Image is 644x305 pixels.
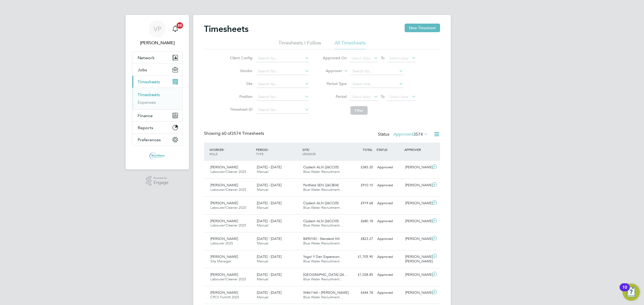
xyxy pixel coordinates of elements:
span: Clydach ALN (26CC05) [303,219,339,223]
span: [PERSON_NAME] [210,290,238,295]
a: VP[PERSON_NAME] [132,20,182,46]
div: £444.78 [347,288,375,297]
span: Blue Water Recruitment… [303,223,343,228]
button: Network [132,52,182,64]
a: Timesheets [138,92,160,97]
div: Approved [375,217,403,226]
span: Manual [257,187,268,192]
div: Approved [375,199,403,208]
a: 20 [170,20,181,38]
div: PERIOD [255,145,301,159]
div: STATUS [375,145,403,154]
span: Engage [153,180,169,185]
span: [PERSON_NAME] [210,201,238,205]
label: Site [228,81,253,86]
span: 20 [177,22,183,29]
label: Approver [318,68,342,74]
h2: Timesheets [204,24,248,34]
a: Go to home page [132,151,182,160]
div: Approved [375,288,403,297]
span: Labourer/Cleaner 2025 [210,169,246,174]
span: Labourer 2025 [210,241,233,246]
span: Victoria Price [132,40,182,46]
input: Search for... [256,93,309,101]
div: Approved [375,270,403,279]
label: Approved [393,132,428,137]
button: Reports [132,122,182,133]
span: [PERSON_NAME] [210,219,238,223]
span: [DATE] - [DATE] [257,290,281,295]
span: 3574 Timesheets [222,131,264,136]
label: Timesheet ID [228,107,253,112]
div: [PERSON_NAME] [PERSON_NAME] [403,252,431,266]
span: Manual [257,259,268,263]
span: [PERSON_NAME] [210,254,238,259]
span: Preferences [138,137,161,142]
div: £1,028.85 [347,270,375,279]
span: Labourer/Cleaner 2025 [210,187,246,192]
div: [PERSON_NAME] [403,217,431,226]
span: [DATE] - [DATE] [257,165,281,169]
span: Powered by [153,176,169,180]
li: Timesheets I Follow [279,40,321,49]
div: WORKER [208,145,255,159]
span: Manual [257,277,268,281]
label: Period [323,94,347,99]
span: [DATE] - [DATE] [257,254,281,259]
span: Clydach ALN (26CC05) [303,201,339,205]
span: / [309,147,310,152]
span: VENDOR [302,152,316,156]
label: Vendor [228,68,253,73]
button: Filter [350,106,368,115]
button: Timesheets [132,76,182,88]
span: [PERSON_NAME] [210,165,238,169]
span: 3574 [413,132,423,137]
div: Status [378,131,429,138]
span: Blue Water Recruitment… [303,241,343,246]
input: Search for... [256,80,309,88]
div: [PERSON_NAME] [403,163,431,172]
span: Blue Water Recruitment… [303,169,343,174]
input: Search for... [256,55,309,62]
span: Manual [257,205,268,210]
span: Select date [351,56,371,61]
input: Search for... [256,68,309,75]
div: Approved [375,235,403,243]
span: TYPE [256,152,264,156]
span: 60 of [222,131,231,136]
span: Jobs [138,67,147,72]
div: Timesheets [132,88,182,109]
div: Approved [375,163,403,172]
span: / [268,147,269,152]
span: Select date [389,56,408,61]
span: [DATE] - [DATE] [257,272,281,277]
div: £1,705.90 [347,252,375,261]
button: Finance [132,110,182,121]
span: [DATE] - [DATE] [257,219,281,223]
div: APPROVER [403,145,431,154]
div: £910.10 [347,181,375,190]
span: [PERSON_NAME] [210,272,238,277]
span: Manual [257,295,268,299]
span: To [379,93,386,100]
span: CPCS Forklift 2025 [210,295,239,299]
div: £383.20 [347,163,375,172]
li: All Timesheets [335,40,366,49]
button: Jobs [132,64,182,76]
span: Manual [257,169,268,174]
div: SITE [301,145,347,159]
div: [PERSON_NAME] [403,181,431,190]
span: Blue Water Recruitment… [303,187,343,192]
span: Select date [389,94,408,99]
span: Ysgol Y Deri Expansion… [303,254,343,259]
span: Manual [257,223,268,228]
div: £823.27 [347,235,375,243]
label: Period Type [323,81,347,86]
span: VP [153,25,161,32]
span: Select date [351,94,371,99]
span: Portfield SEN (26CB04) [303,183,339,187]
span: B490100 - Standard Hill [303,236,340,241]
label: Client Config [228,55,253,60]
span: Timesheets [138,79,160,84]
span: [DATE] - [DATE] [257,201,281,205]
